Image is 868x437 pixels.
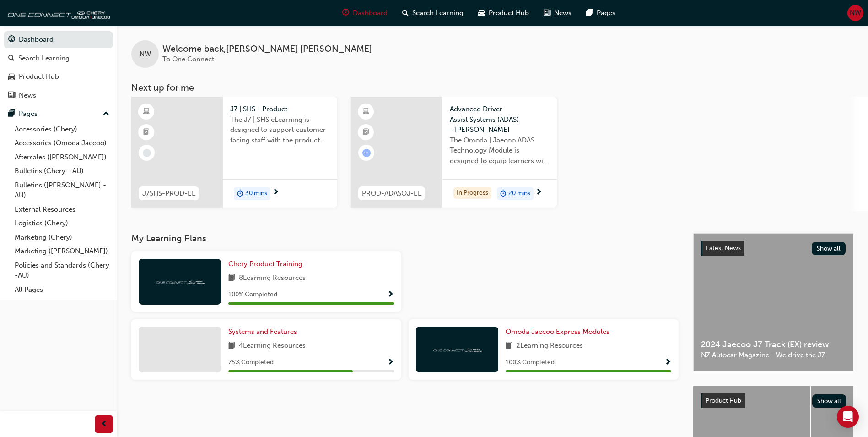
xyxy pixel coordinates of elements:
[230,104,330,115] span: J7 | SHS - Product
[131,97,337,208] a: J7SHS-PROD-ELJ7 | SHS - ProductThe J7 | SHS eLearning is designed to support customer facing staf...
[228,259,306,269] a: Chery Product Training
[239,273,306,284] span: 8 Learning Resources
[812,242,846,255] button: Show all
[143,149,151,157] span: learningRecordVerb_NONE-icon
[362,188,421,199] span: PROD-ADASOJ-EL
[228,273,235,284] span: book-icon
[8,110,15,118] span: pages-icon
[387,357,394,368] button: Show Progress
[4,105,113,122] button: Pages
[4,29,113,105] button: DashboardSearch LearningProduct HubNews
[508,188,530,199] span: 20 mins
[5,4,110,22] img: oneconnect
[142,188,195,199] span: J7SHS-PROD-EL
[701,350,846,361] span: NZ Autocar Magazine - We drive the J7.
[395,4,471,22] a: search-iconSearch Learning
[387,289,394,300] button: Show Progress
[693,233,853,371] a: Latest NewsShow all2024 Jaecoo J7 Track (EX) reviewNZ Autocar Magazine - We drive the J7.
[11,136,113,150] a: Accessories (Omoda Jaecoo)
[4,68,113,85] a: Product Hub
[11,122,113,137] a: Accessories (Chery)
[664,359,671,367] span: Show Progress
[162,55,214,63] span: To One Connect
[342,7,349,19] span: guage-icon
[11,178,113,202] a: Bulletins ([PERSON_NAME] - AU)
[228,327,301,337] a: Systems and Features
[8,55,15,63] span: search-icon
[8,73,15,81] span: car-icon
[535,189,542,197] span: next-icon
[363,126,369,138] span: booktick-icon
[579,4,623,22] a: pages-iconPages
[230,115,330,146] span: The J7 | SHS eLearning is designed to support customer facing staff with the product and sales in...
[363,106,369,118] span: learningResourceType_ELEARNING-icon
[143,126,150,138] span: booktick-icon
[536,4,579,22] a: news-iconNews
[11,164,113,178] a: Bulletins (Chery - AU)
[4,50,113,67] a: Search Learning
[155,277,205,286] img: oneconnect
[812,394,846,408] button: Show all
[351,97,557,208] a: PROD-ADASOJ-ELAdvanced Driver Assist Systems (ADAS) - [PERSON_NAME]The Omoda | Jaecoo ADAS Techno...
[664,357,671,368] button: Show Progress
[506,328,609,336] span: Omoda Jaecoo Express Modules
[500,188,507,200] span: duration-icon
[11,230,113,245] a: Marketing (Chery)
[8,36,15,44] span: guage-icon
[228,260,302,268] span: Chery Product Training
[11,202,113,217] a: External Resources
[506,357,555,368] span: 100 % Completed
[450,104,550,135] span: Advanced Driver Assist Systems (ADAS) - [PERSON_NAME]
[335,4,395,22] a: guage-iconDashboard
[228,357,274,368] span: 75 % Completed
[11,283,113,297] a: All Pages
[11,244,113,258] a: Marketing ([PERSON_NAME])
[4,31,113,48] a: Dashboard
[353,8,388,18] span: Dashboard
[701,393,846,408] a: Product HubShow all
[554,8,571,18] span: News
[239,340,306,352] span: 4 Learning Resources
[228,290,277,300] span: 100 % Completed
[701,339,846,350] span: 2024 Jaecoo J7 Track (EX) review
[850,8,861,18] span: NW
[4,87,113,104] a: News
[140,49,151,60] span: NW
[131,233,679,244] h3: My Learning Plans
[506,340,512,352] span: book-icon
[706,244,741,252] span: Latest News
[362,149,371,157] span: learningRecordVerb_ATTEMPT-icon
[706,397,741,404] span: Product Hub
[162,44,372,55] span: Welcome back , [PERSON_NAME] [PERSON_NAME]
[228,340,235,352] span: book-icon
[11,150,113,164] a: Aftersales ([PERSON_NAME])
[506,327,613,337] a: Omoda Jaecoo Express Modules
[478,7,485,19] span: car-icon
[19,109,38,119] div: Pages
[117,82,868,93] h3: Next up for me
[489,8,529,18] span: Product Hub
[847,5,863,21] button: NW
[8,92,15,100] span: news-icon
[432,345,482,354] img: oneconnect
[837,406,859,428] div: Open Intercom Messenger
[101,419,108,430] span: prev-icon
[19,71,59,82] div: Product Hub
[18,53,70,64] div: Search Learning
[387,359,394,367] span: Show Progress
[237,188,243,200] span: duration-icon
[544,7,550,19] span: news-icon
[387,291,394,299] span: Show Progress
[412,8,464,18] span: Search Learning
[245,188,267,199] span: 30 mins
[103,108,109,120] span: up-icon
[402,7,409,19] span: search-icon
[597,8,615,18] span: Pages
[228,328,297,336] span: Systems and Features
[701,241,846,256] a: Latest NewsShow all
[272,189,279,197] span: next-icon
[516,340,583,352] span: 2 Learning Resources
[11,216,113,230] a: Logistics (Chery)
